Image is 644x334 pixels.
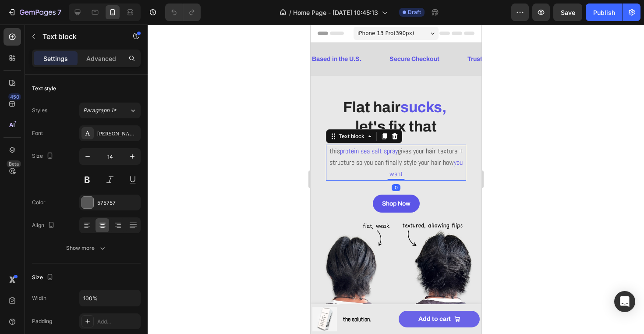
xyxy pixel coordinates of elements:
[32,317,52,325] div: Padding
[45,94,126,110] strong: let's fix that
[71,174,100,184] p: Shop Now
[43,54,68,63] p: Settings
[593,8,615,17] div: Publish
[97,130,138,138] div: [PERSON_NAME]
[157,31,237,38] span: Trusted by 500+ Customers
[42,31,117,42] p: Text block
[97,199,138,207] div: 575757
[32,294,46,302] div: Width
[26,108,56,116] div: Text block
[57,7,61,18] p: 7
[614,291,635,312] div: Open Intercom Messenger
[4,4,65,21] button: 7
[83,107,117,114] span: Paragraph 1*
[81,160,90,167] div: 0
[79,103,141,118] button: Paragraph 1*
[32,272,55,284] div: Size
[29,122,87,131] span: protein sea salt spray
[32,220,57,231] div: Align
[32,240,141,256] button: Show more
[32,129,43,137] div: Font
[8,93,21,100] div: 450
[586,4,623,21] button: Publish
[97,318,138,326] div: Add...
[289,8,291,17] span: /
[408,8,421,16] span: Draft
[62,170,109,188] a: Shop Now
[66,244,107,252] div: Show more
[90,75,136,91] strong: sucks,
[165,4,201,21] div: Undo/Redo
[293,8,378,17] span: Home Page - [DATE] 10:45:13
[311,25,481,334] iframe: Design area
[19,122,29,131] span: this
[32,107,47,114] div: Styles
[561,9,575,16] span: Save
[80,290,140,306] input: Auto
[32,199,46,206] div: Color
[553,4,582,21] button: Save
[7,160,21,167] div: Beta
[32,150,55,162] div: Size
[32,85,56,92] div: Text style
[86,54,116,63] p: Advanced
[19,122,152,142] span: gives your hair texture + structure so you can finally style your hair how
[32,75,90,91] strong: Flat hair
